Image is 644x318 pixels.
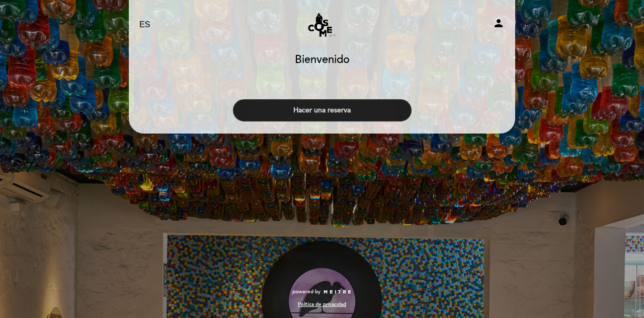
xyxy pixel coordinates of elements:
[292,288,352,295] a: powered by
[233,99,412,121] button: Hacer una reserva
[295,54,350,66] h1: Bienvenido
[323,290,352,295] img: MEITRE
[298,301,346,308] a: Política de privacidad
[292,288,320,295] span: powered by
[259,11,385,39] a: [PERSON_NAME] Restaurante y Bar
[493,17,505,33] button: person
[493,17,505,29] i: person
